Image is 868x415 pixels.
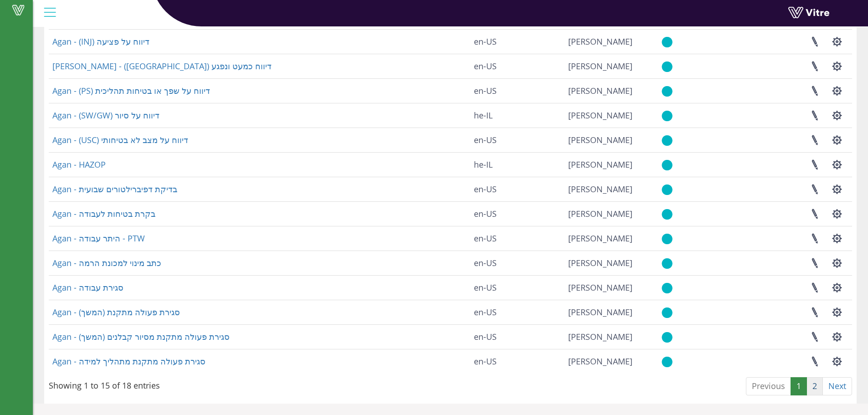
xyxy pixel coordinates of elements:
[470,251,565,275] td: en-US
[568,36,632,47] span: 379
[662,258,673,269] img: yes
[470,78,565,103] td: en-US
[662,86,673,97] img: yes
[470,103,565,128] td: he-IL
[662,356,673,368] img: yes
[470,128,565,152] td: en-US
[568,134,632,145] span: 379
[470,201,565,226] td: en-US
[568,61,632,72] span: 379
[568,233,632,244] span: 379
[52,233,145,244] a: Agan - היתר עבודה - PTW
[52,331,230,342] a: Agan - סגירת פעולה מתקנת מסיור קבלנים (המשך)
[662,61,673,72] img: yes
[49,376,160,392] div: Showing 1 to 15 of 18 entries
[470,300,565,324] td: en-US
[470,324,565,349] td: en-US
[791,377,807,395] a: 1
[470,177,565,201] td: en-US
[470,275,565,300] td: en-US
[568,282,632,293] span: 379
[470,152,565,177] td: he-IL
[568,257,632,268] span: 379
[568,110,632,121] span: 379
[470,54,565,78] td: en-US
[52,257,161,268] a: Agan - כתב מינוי למכונת הרמה
[52,85,210,96] a: Agan - (PS) דיווח על שפך או בטיחות תהליכית
[568,85,632,96] span: 379
[822,377,852,395] a: Next
[52,159,106,170] a: Agan - HAZOP
[568,208,632,219] span: 379
[52,184,177,195] a: Agan - בדיקת דפיברילטורים שבועית
[52,208,155,219] a: Agan - בקרת בטיחות לעבודה
[662,135,673,146] img: yes
[470,29,565,54] td: en-US
[662,209,673,220] img: yes
[662,233,673,245] img: yes
[52,110,159,121] a: Agan - (SW/GW) דיווח על סיור
[52,282,123,293] a: Agan - סגירת עבודה
[568,184,632,195] span: 379
[662,159,673,171] img: yes
[52,61,272,72] a: [PERSON_NAME] - ([GEOGRAPHIC_DATA]) דיווח כמעט ונפגע
[662,36,673,48] img: yes
[568,356,632,367] span: 379
[662,110,673,122] img: yes
[568,331,632,342] span: 379
[568,159,632,170] span: 379
[52,307,180,318] a: Agan - סגירת פעולה מתקנת (המשך)
[470,349,565,374] td: en-US
[52,134,188,145] a: Agan - (USC) דיווח על מצב לא בטיחותי
[470,226,565,251] td: en-US
[806,377,823,395] a: 2
[662,307,673,318] img: yes
[662,282,673,294] img: yes
[52,36,149,47] a: Agan - (INJ) דיווח על פציעה
[568,307,632,318] span: 379
[746,377,791,395] a: Previous
[52,356,205,367] a: Agan - סגירת פעולה מתקנת מתהליך למידה
[662,332,673,343] img: yes
[662,184,673,195] img: yes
